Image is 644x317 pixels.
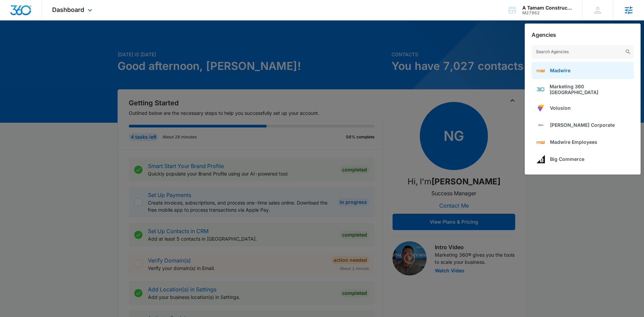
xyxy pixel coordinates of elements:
a: Marketing 360 [GEOGRAPHIC_DATA] [532,79,634,100]
div: account id [522,11,572,15]
span: Big Commerce [550,156,584,162]
span: Madwire [550,67,570,73]
span: [PERSON_NAME] Corporate [550,122,615,128]
input: Search Agencies [532,45,634,59]
h2: Agencies [532,32,556,38]
a: Big Commerce [532,151,634,168]
span: Madwire Employees [550,139,597,145]
a: Madwire [532,62,634,79]
a: [PERSON_NAME] Corporate [532,117,634,134]
a: Volusion [532,100,634,117]
span: Dashboard [52,6,84,13]
span: Marketing 360 [GEOGRAPHIC_DATA] [550,84,629,95]
div: account name [522,5,572,11]
span: Volusion [550,105,571,111]
a: Madwire Employees [532,134,634,151]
